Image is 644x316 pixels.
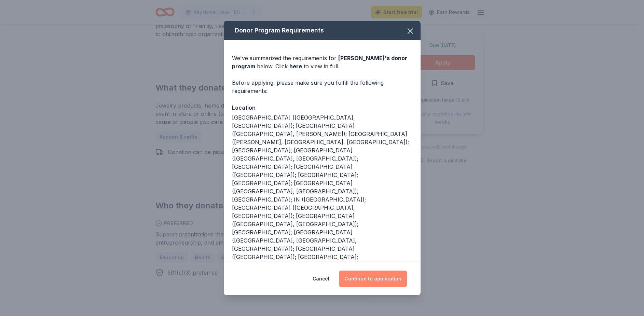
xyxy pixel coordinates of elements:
button: Cancel [313,271,329,287]
a: here [289,62,302,70]
div: Before applying, please make sure you fulfill the following requirements: [232,79,412,95]
div: We've summarized the requirements for below. Click to view in full. [232,54,412,70]
div: Location [232,103,412,112]
button: Continue to application [339,271,407,287]
div: Donor Program Requirements [224,21,421,40]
